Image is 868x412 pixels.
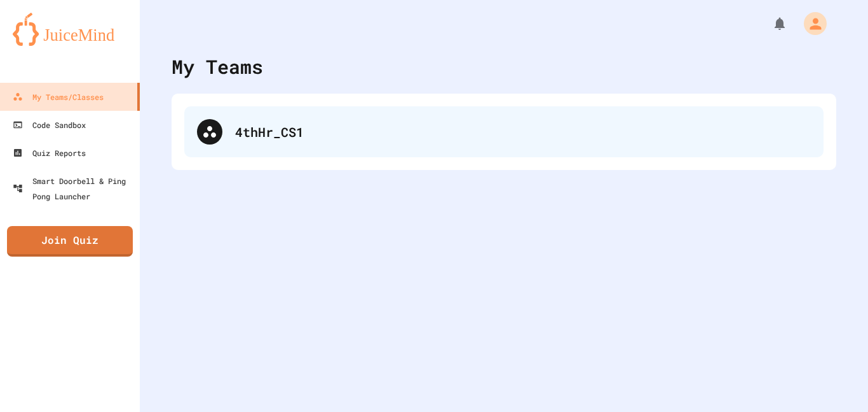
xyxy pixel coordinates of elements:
[172,52,263,81] div: My Teams
[7,226,133,257] a: Join Quiz
[184,106,824,157] div: 4thHr_CS1
[13,173,135,204] div: Smart Doorbell & Ping Pong Launcher
[13,145,86,160] div: Quiz Reports
[749,13,790,34] div: My Notifications
[13,89,104,104] div: My Teams/Classes
[13,117,86,132] div: Code Sandbox
[13,13,127,46] img: logo-orange.svg
[235,122,811,141] div: 4thHr_CS1
[790,9,830,38] div: My Account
